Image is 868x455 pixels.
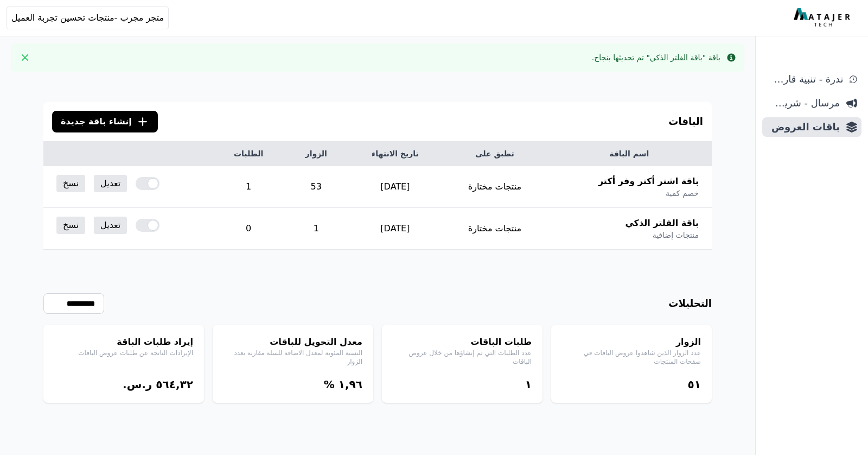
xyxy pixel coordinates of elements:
[94,217,127,234] a: تعديل
[285,208,347,250] td: 1
[16,49,34,66] button: Close
[393,336,532,349] h4: طلبات الباقات
[546,142,712,166] th: اسم الباقة
[347,166,443,208] td: [DATE]
[7,7,169,29] button: متجر مجرب -منتجات تحسين تجربة العميل
[123,378,152,391] span: ر.س.
[562,336,701,349] h4: الزوار
[393,349,532,366] p: عدد الطلبات التي تم إنشاؤها من خلال عروض الباقات
[11,11,164,24] span: متجر مجرب -منتجات تحسين تجربة العميل
[668,296,712,311] h3: التحليلات
[794,8,853,28] img: MatajerTech Logo
[156,378,193,391] bdi: ٥٦٤,۳٢
[224,336,362,349] h4: معدل التحويل للباقات
[592,52,720,63] div: باقة "باقة الفلتر الذكي" تم تحديثها بنجاح.
[666,188,699,199] span: خصم كمية
[56,217,85,234] a: نسخ
[224,349,362,366] p: النسبة المئوية لمعدل الاضافة للسلة مقارنة بعدد الزوار
[393,377,532,392] div: ١
[285,166,347,208] td: 53
[443,166,546,208] td: منتجات مختارة
[212,142,285,166] th: الطلبات
[52,111,158,132] button: إنشاء باقة جديدة
[54,349,193,357] p: الإيرادات الناتجة عن طلبات عروض الباقات
[562,349,701,366] p: عدد الزوار الذين شاهدوا عروض الباقات في صفحات المنتجات
[56,175,85,192] a: نسخ
[212,166,285,208] td: 1
[285,142,347,166] th: الزوار
[562,377,701,392] div: ٥١
[598,175,699,188] span: باقة اشتر أكتر وفر أكتر
[443,208,546,250] td: منتجات مختارة
[767,72,843,87] span: ندرة - تنبية قارب علي النفاذ
[347,142,443,166] th: تاريخ الانتهاء
[324,378,335,391] span: %
[212,208,285,250] td: 0
[54,336,193,349] h4: إيراد طلبات الباقة
[339,378,362,391] bdi: ١,٩٦
[625,217,699,230] span: باقة الفلتر الذكي
[801,387,868,439] iframe: chat widget
[653,230,699,241] span: منتجات إضافية
[767,119,840,135] span: باقات العروض
[443,142,546,166] th: تطبق على
[668,114,703,129] h3: الباقات
[767,96,840,111] span: مرسال - شريط دعاية
[61,115,132,128] span: إنشاء باقة جديدة
[347,208,443,250] td: [DATE]
[94,175,127,192] a: تعديل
